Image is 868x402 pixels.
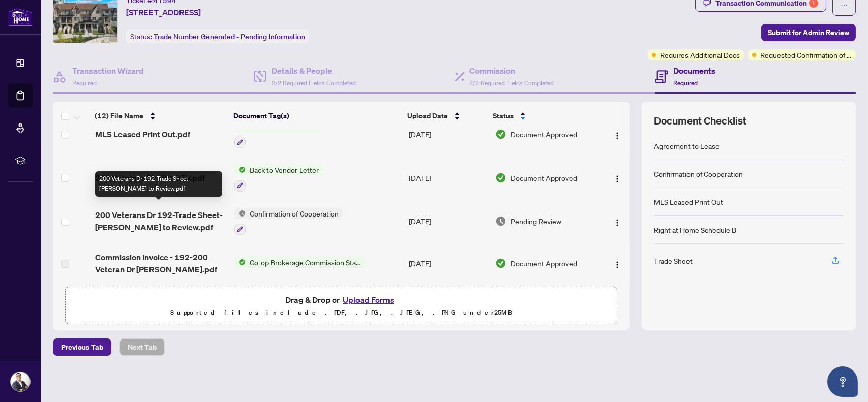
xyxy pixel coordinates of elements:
th: Document Tag(s) [229,102,403,130]
h4: Commission [470,65,554,77]
img: Logo [613,261,621,269]
img: Document Status [495,129,506,140]
img: Status Icon [234,164,246,175]
span: MLS Leased Print Out.pdf [95,128,190,140]
span: 200 Veterans Dr 192-Trade Sheet-[PERSON_NAME] to Review.pdf [95,209,227,233]
img: Document Status [495,172,506,183]
span: Required [673,79,698,87]
div: Status: [126,29,309,43]
button: Submit for Admin Review [761,24,856,41]
span: Pending Review [511,215,561,227]
span: Commission Invoice - 192-200 Veteran Dr [PERSON_NAME].pdf [95,251,227,275]
button: Logo [609,126,625,142]
img: Profile Icon [11,372,30,391]
span: Document Checklist [654,114,746,128]
span: Requires Additional Docs [660,49,740,60]
img: Status Icon [234,208,246,219]
span: Submit for Admin Review [768,24,849,41]
span: Drag & Drop or [285,293,397,306]
th: (12) File Name [91,102,229,130]
td: [DATE] [405,200,491,243]
span: Back to Vendor Letter [246,164,323,175]
span: Document Approved [511,129,577,140]
button: Next Tab [119,338,165,356]
img: Logo [613,219,621,227]
td: [DATE] [405,156,491,200]
span: Status [493,110,514,121]
span: Confirmation of Cooperation [246,208,343,219]
h4: Documents [673,65,715,77]
div: MLS Leased Print Out [654,196,723,207]
span: Required [72,79,97,87]
img: Document Status [495,215,506,227]
button: Status IconBack to Vendor Letter [234,164,323,192]
button: Logo [609,213,625,229]
th: Upload Date [403,102,489,130]
span: Document Approved [511,258,577,269]
span: 2/2 Required Fields Completed [272,79,356,87]
h4: Transaction Wizard [72,65,144,77]
td: [DATE] [405,243,491,284]
span: (12) File Name [95,110,143,121]
span: Drag & Drop orUpload FormsSupported files include .PDF, .JPG, .JPEG, .PNG under25MB [66,287,617,325]
div: Right at Home Schedule B [654,224,736,235]
span: Requested Confirmation of Closing [760,49,852,60]
button: Status IconCo-op Brokerage Commission Statement [234,257,366,268]
span: Upload Date [407,110,448,121]
button: Logo [609,255,625,271]
img: Logo [613,132,621,140]
button: Status IconConfirmation of Cooperation [234,208,343,235]
button: Upload Forms [340,293,397,306]
p: Supported files include .PDF, .JPG, .JPEG, .PNG under 25 MB [72,306,611,319]
span: Document Approved [511,172,577,183]
button: Previous Tab [53,338,111,356]
td: [DATE] [405,112,491,156]
h4: Details & People [272,65,356,77]
div: Agreement to Lease [654,140,720,151]
button: Logo [609,170,625,186]
button: Open asap [827,366,858,397]
span: Co-op Brokerage Commission Statement [246,257,366,268]
img: Logo [613,175,621,183]
span: Previous Tab [61,339,103,355]
span: [STREET_ADDRESS] [126,6,201,18]
th: Status [489,102,596,130]
div: Trade Sheet [654,255,693,266]
span: ellipsis [841,2,848,9]
img: logo [8,8,33,26]
span: Trade Number Generated - Pending Information [154,32,305,41]
img: Document Status [495,258,506,269]
button: Status IconMLS Leased Print Out [234,120,323,148]
span: 2/2 Required Fields Completed [470,79,554,87]
img: Status Icon [234,257,246,268]
div: Confirmation of Cooperation [654,168,743,179]
div: 200 Veterans Dr 192-Trade Sheet-[PERSON_NAME] to Review.pdf [95,171,222,197]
